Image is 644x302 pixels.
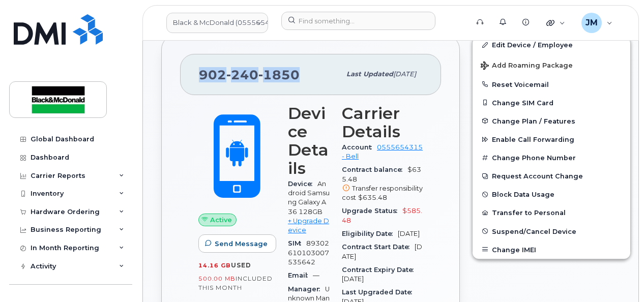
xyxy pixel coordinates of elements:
span: Change Plan / Features [492,117,575,125]
button: Enable Call Forwarding [473,130,630,148]
span: Contract Start Date [342,243,415,251]
span: Device [288,180,317,188]
span: Contract Expiry Date [342,266,419,274]
button: Add Roaming Package [473,54,630,75]
span: Manager [288,285,325,293]
span: included this month [198,275,273,291]
button: Send Message [198,234,276,253]
span: $585.48 [342,207,422,224]
span: Send Message [215,239,268,249]
div: Jennifer Murphy [574,13,620,33]
button: Change Phone Number [473,148,630,167]
span: Email [288,271,313,279]
span: — [313,271,319,279]
span: 14.16 GB [198,262,231,269]
a: Edit Device / Employee [473,36,630,54]
a: Black & McDonald (0555654315) [166,13,268,33]
span: JM [586,17,598,29]
h3: Device Details [288,104,330,177]
span: Active [210,215,232,225]
span: Transfer responsibility cost [342,185,423,201]
span: 902 [199,67,300,82]
span: $635.48 [358,194,387,201]
a: + Upgrade Device [288,217,329,234]
button: Change IMEI [473,240,630,259]
button: Transfer to Personal [473,203,630,222]
span: Last Upgraded Date [342,288,417,296]
button: Request Account Change [473,167,630,185]
span: 89302610103007535642 [288,239,329,266]
span: Last updated [346,70,393,78]
button: Suspend/Cancel Device [473,222,630,240]
span: [DATE] [342,275,364,283]
h3: Carrier Details [342,104,423,141]
span: Eligibility Date [342,230,398,237]
span: Enable Call Forwarding [492,136,574,143]
span: Android Samsung Galaxy A36 128GB [288,180,330,216]
span: 1850 [258,67,300,82]
a: 0555654315 - Bell [342,143,423,160]
span: used [231,261,251,269]
span: [DATE] [393,70,416,78]
button: Change SIM Card [473,94,630,112]
input: Find something... [281,12,435,30]
span: [DATE] [342,243,422,260]
span: $635.48 [342,166,423,202]
span: Account [342,143,377,151]
button: Reset Voicemail [473,75,630,94]
span: Upgrade Status [342,207,402,215]
span: Add Roaming Package [481,62,573,71]
span: SIM [288,239,306,247]
div: Quicklinks [539,13,572,33]
span: Contract balance [342,166,407,173]
button: Block Data Usage [473,185,630,203]
span: 500.00 MB [198,275,236,282]
button: Change Plan / Features [473,112,630,130]
span: [DATE] [398,230,420,237]
span: 240 [226,67,258,82]
span: Suspend/Cancel Device [492,227,576,235]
